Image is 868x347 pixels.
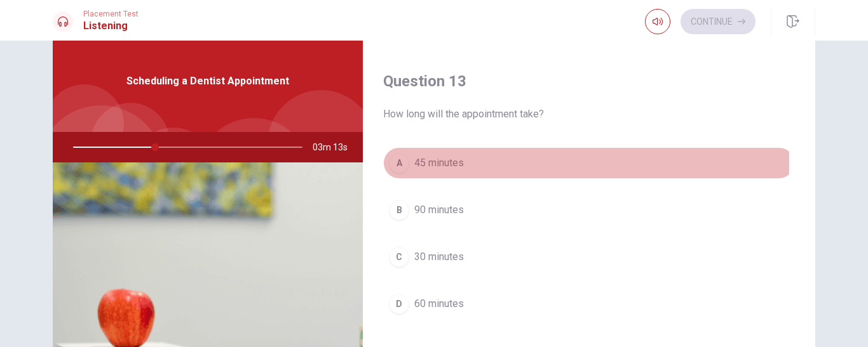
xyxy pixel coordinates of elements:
span: 30 minutes [414,249,464,265]
button: A45 minutes [383,147,795,179]
span: Scheduling a Dentist Appointment [126,74,289,89]
span: Placement Test [83,10,139,18]
div: A [389,153,409,173]
h1: Listening [83,18,139,34]
span: 90 minutes [414,202,464,218]
h4: Question 13 [383,71,795,91]
div: C [389,247,409,267]
button: D60 minutes [383,288,795,320]
span: 60 minutes [414,296,464,311]
span: 03m 13s [313,132,358,162]
div: B [389,200,409,220]
span: 45 minutes [414,155,464,171]
span: How long will the appointment take? [383,107,795,122]
button: B90 minutes [383,194,795,226]
div: D [389,294,409,314]
button: C30 minutes [383,241,795,273]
